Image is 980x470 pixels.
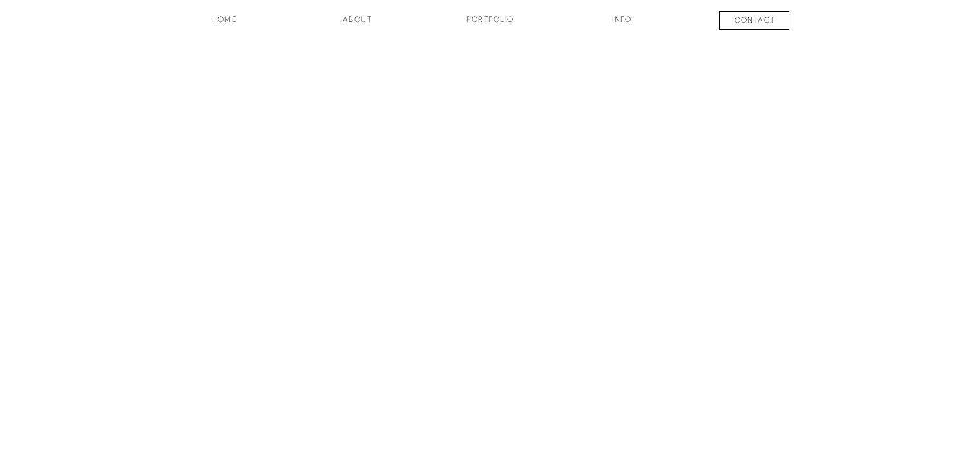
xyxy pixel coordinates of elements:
[177,14,273,35] a: HOME
[443,14,538,35] a: Portfolio
[193,274,788,345] a: [PERSON_NAME]
[381,345,600,384] a: PHOTOGRAPHY
[590,14,655,35] a: INFO
[707,14,803,30] a: contact
[325,14,390,35] a: about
